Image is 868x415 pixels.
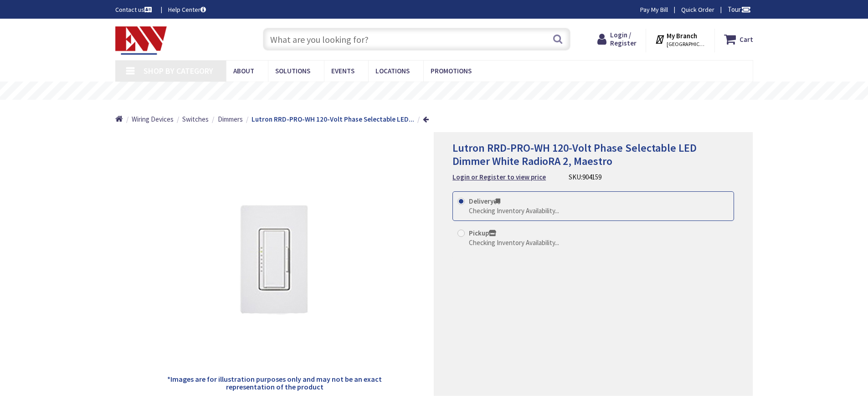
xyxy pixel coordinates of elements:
a: Login / Register [597,31,637,47]
span: 904159 [582,173,601,181]
a: Pay My Bill [640,5,668,14]
strong: Pickup [469,229,496,237]
span: Lutron RRD-PRO-WH 120-Volt Phase Selectable LED Dimmer White RadioRA 2, Maestro [452,141,697,168]
img: Electrical Wholesalers, Inc. [115,26,167,55]
span: Events [331,67,354,75]
div: Checking Inventory Availability... [469,206,559,215]
a: Wiring Devices [132,114,174,124]
strong: Delivery [469,197,500,205]
input: What are you looking for? [263,28,570,51]
span: Shop By Category [144,66,213,76]
span: [GEOGRAPHIC_DATA], [GEOGRAPHIC_DATA] [667,41,705,48]
strong: Cart [740,31,753,47]
span: Locations [375,67,410,75]
strong: Login or Register to view price [452,173,546,181]
a: Help Center [168,5,206,14]
a: Contact us [115,5,154,14]
span: Promotions [431,67,472,75]
strong: My Branch [667,31,697,40]
strong: Lutron RRD-PRO-WH 120-Volt Phase Selectable LED... [252,115,414,123]
a: Quick Order [681,5,714,14]
a: Switches [182,114,209,124]
a: Dimmers [218,114,243,124]
img: Lutron RRD-PRO-WH 120-Volt Phase Selectable LED Dimmer White RadioRA 2, Maestro [206,191,343,328]
h5: *Images are for illustration purposes only and may not be an exact representation of the product [166,375,383,391]
rs-layer: Free Same Day Pickup at 19 Locations [351,86,518,96]
span: Dimmers [218,115,243,123]
span: Tour [728,5,751,14]
div: My Branch [GEOGRAPHIC_DATA], [GEOGRAPHIC_DATA] [655,31,705,47]
span: About [233,67,254,75]
a: Cart [724,31,753,47]
a: Login or Register to view price [452,172,546,182]
div: Checking Inventory Availability... [469,238,559,247]
span: Login / Register [610,31,637,47]
span: Switches [182,115,209,123]
div: SKU: [569,172,601,182]
span: Solutions [275,67,310,75]
span: Wiring Devices [132,115,174,123]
